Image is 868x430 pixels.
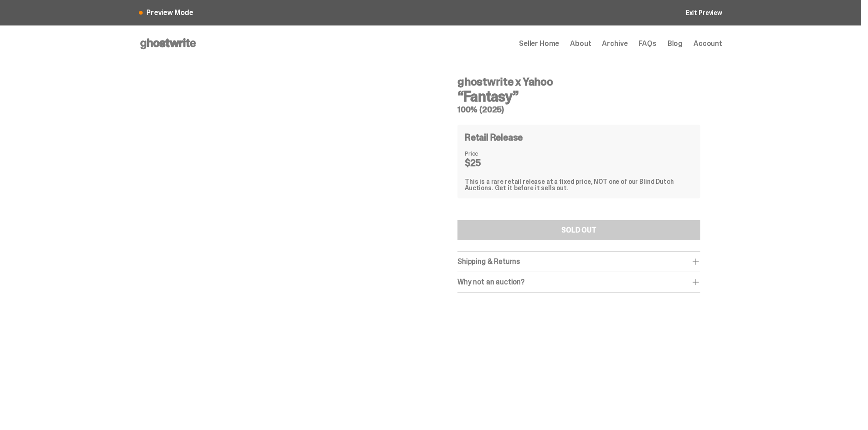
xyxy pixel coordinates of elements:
div: SOLD OUT [561,227,596,234]
div: This is a rare retail release at a fixed price, NOT one of our Blind Dutch Auctions. Get it befor... [465,178,693,191]
a: FAQs [638,40,656,47]
dt: Price [465,150,510,157]
a: About [570,40,591,47]
h5: 100% (2025) [457,106,700,114]
h4: Retail Release [465,133,523,142]
div: Shipping & Returns [457,257,700,266]
a: Blog [668,40,683,47]
div: Why not an auction? [457,278,700,287]
dd: $25 [465,158,510,167]
a: Archive [602,40,627,47]
a: Seller Home [519,40,559,47]
span: Preview Mode [146,9,193,16]
a: Exit Preview [686,10,722,16]
h3: “Fantasy” [457,89,700,104]
a: Account [693,40,722,47]
h4: ghostwrite x Yahoo [457,76,700,87]
button: SOLD OUT [457,220,700,240]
